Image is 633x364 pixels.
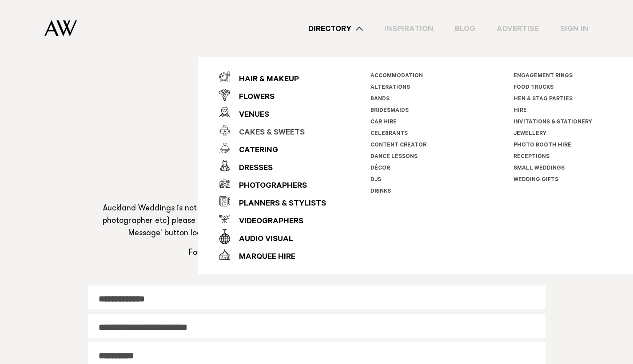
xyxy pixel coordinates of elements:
[230,89,275,107] div: Flowers
[370,85,410,91] a: Alterations
[370,166,390,172] a: Décor
[514,85,553,91] a: Food Trucks
[88,247,545,260] p: For advertising queries, or use the form below.
[486,23,549,35] a: Advertise
[514,131,546,137] a: Jewellery
[370,142,426,149] a: Content Creator
[514,108,527,114] a: Hire
[444,23,486,35] a: Blog
[370,96,390,103] a: Bands
[230,142,278,160] div: Catering
[514,142,571,149] a: Photo Booth Hire
[88,183,545,196] p: This form is to contact the directory, Auckland Weddings.
[219,174,326,192] a: Photographers
[230,124,305,142] div: Cakes & Sweets
[219,245,326,263] a: Marquee Hire
[219,228,326,245] a: Audio Visual
[549,23,599,35] a: Sign In
[514,96,573,103] a: Hen & Stag Parties
[370,131,408,137] a: Celebrants
[219,103,326,121] a: Venues
[230,195,326,213] div: Planners & Stylists
[230,231,293,249] div: Audio Visual
[219,68,326,86] a: Hair & Makeup
[219,210,326,228] a: Videographers
[88,203,545,240] p: Auckland Weddings is not an event planning service. If you would like to enquire with a particula...
[219,192,326,210] a: Planners & Stylists
[44,20,77,36] img: Auckland Weddings Logo
[514,119,592,126] a: Invitations & Stationery
[298,23,374,35] a: Directory
[514,73,573,79] a: Engagement Rings
[514,154,549,160] a: Receptions
[370,154,418,160] a: Dance Lessons
[514,166,565,172] a: Small Weddings
[219,139,326,157] a: Catering
[88,116,545,148] h1: Contact us
[230,213,303,231] div: Videographers
[230,71,299,89] div: Hair & Makeup
[370,119,397,126] a: Car Hire
[230,107,269,124] div: Venues
[230,160,273,178] div: Dresses
[370,108,409,114] a: Bridesmaids
[370,177,381,183] a: DJs
[219,121,326,139] a: Cakes & Sweets
[88,266,545,277] h5: The message may not be greater than 800 characters.
[219,157,326,174] a: Dresses
[370,189,391,195] a: Drinks
[370,73,423,79] a: Accommodation
[230,178,307,195] div: Photographers
[219,86,326,103] a: Flowers
[514,177,558,183] a: Wedding Gifts
[374,23,444,35] a: Inspiration
[230,249,295,266] div: Marquee Hire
